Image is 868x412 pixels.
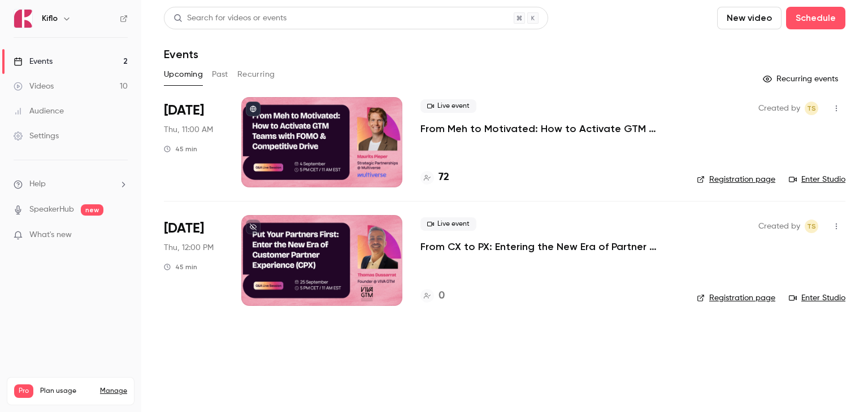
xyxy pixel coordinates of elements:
button: Recurring [237,65,275,84]
a: Registration page [697,174,775,185]
span: [DATE] [164,220,204,238]
a: 72 [420,170,449,185]
a: From CX to PX: Entering the New Era of Partner Experience [420,240,679,253]
span: Created by [758,102,800,115]
iframe: Noticeable Trigger [114,230,128,240]
a: Registration page [697,292,775,304]
span: What's new [29,229,72,241]
span: Tomica Stojanovikj [805,102,818,115]
a: Enter Studio [789,292,845,304]
div: 45 min [164,262,197,271]
span: Created by [758,220,800,233]
img: Kiflo [14,10,32,28]
span: Pro [14,384,33,398]
a: Enter Studio [789,174,845,185]
h6: Kiflo [42,13,58,24]
span: new [81,204,103,216]
a: SpeakerHub [29,204,74,216]
h4: 0 [439,288,445,304]
button: Past [212,65,228,84]
h4: 72 [439,170,449,185]
a: 0 [420,288,445,304]
li: help-dropdown-opener [14,178,128,190]
button: Recurring events [758,70,845,88]
div: Sep 4 Thu, 5:00 PM (Europe/Rome) [164,97,223,187]
h1: Events [164,47,198,61]
div: Videos [14,81,54,92]
button: New video [717,7,782,29]
div: Events [14,56,53,67]
div: Settings [14,130,59,142]
span: Help [29,178,46,190]
div: Search for videos or events [173,12,287,24]
span: TS [807,220,816,233]
span: Thu, 11:00 AM [164,124,213,135]
span: Plan usage [40,387,93,396]
a: Manage [100,387,127,396]
span: Tomica Stojanovikj [805,220,818,233]
button: Schedule [786,7,845,29]
div: Sep 25 Thu, 5:00 PM (Europe/Rome) [164,215,223,305]
button: Upcoming [164,65,203,84]
span: TS [807,102,816,115]
span: [DATE] [164,102,204,120]
span: Live event [420,99,476,113]
div: 45 min [164,144,197,154]
span: Live event [420,217,476,231]
div: Audience [14,106,64,117]
span: Thu, 12:00 PM [164,242,214,253]
a: From Meh to Motivated: How to Activate GTM Teams with FOMO & Competitive Drive [420,122,679,135]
